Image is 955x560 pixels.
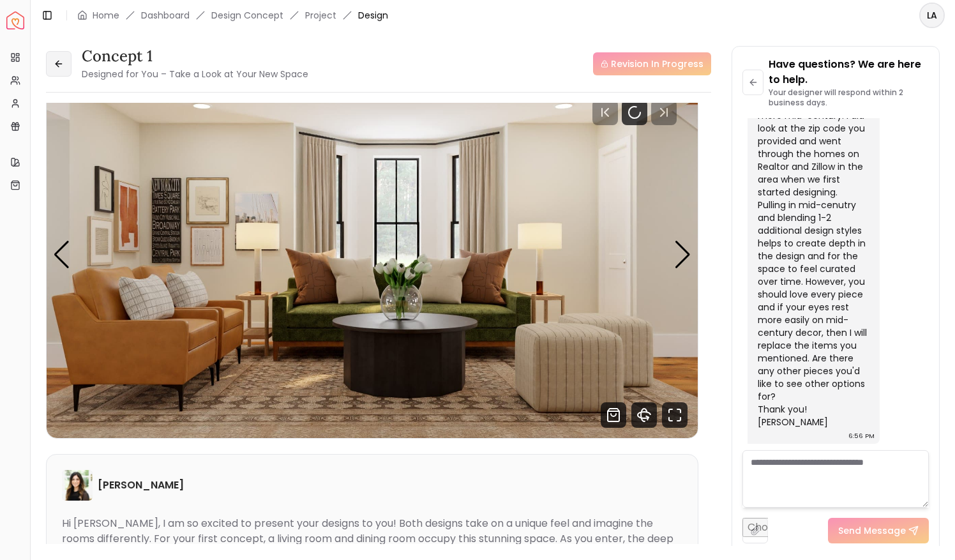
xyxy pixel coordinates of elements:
[848,430,875,443] div: 6:56 PM
[47,72,698,438] div: 1 / 6
[601,402,626,428] svg: Shop Products from this design
[47,72,698,438] div: Carousel
[769,57,929,87] p: Have questions? We are here to help.
[211,9,283,22] li: Design Concept
[674,241,691,269] div: Next slide
[82,68,308,80] small: Designed for You – Take a Look at Your New Space
[919,3,945,28] button: LA
[82,46,308,66] h3: Concept 1
[769,87,929,108] p: Your designer will respond within 2 business days.
[662,402,688,428] svg: Fullscreen
[921,4,944,27] span: LA
[98,478,184,493] h6: [PERSON_NAME]
[6,11,24,29] img: Spacejoy Logo
[6,11,24,29] a: Spacejoy
[77,9,388,22] nav: breadcrumb
[631,402,657,428] svg: 360 View
[358,9,388,22] span: Design
[305,9,336,22] a: Project
[758,7,867,428] div: Hi [PERSON_NAME], I will see if our 3D team can manually render the sofa darker - it is showing u...
[53,241,70,269] div: Previous slide
[141,9,190,22] a: Dashboard
[47,72,698,438] img: Design Render 1
[62,470,93,501] img: Christina Manzo
[93,9,119,22] a: Home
